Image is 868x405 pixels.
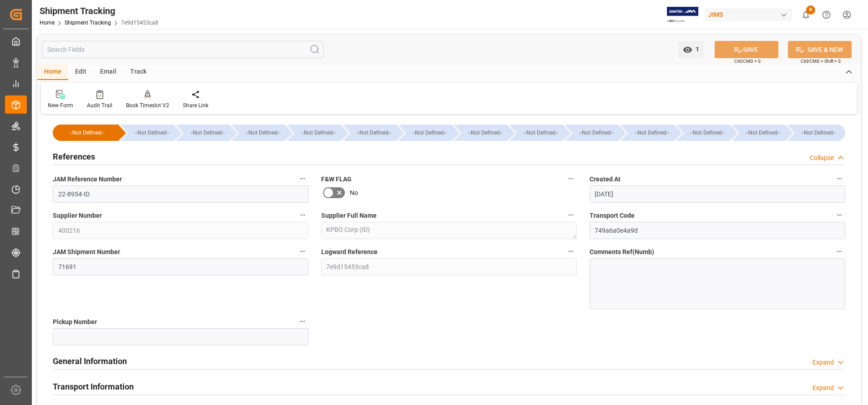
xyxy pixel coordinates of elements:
div: Home [37,65,68,80]
div: New Form [48,101,73,110]
div: --Not Defined-- [732,125,785,141]
span: Pickup Number [53,317,97,327]
div: --Not Defined-- [343,125,396,141]
button: F&W FLAG [565,173,577,185]
div: --Not Defined-- [53,125,118,141]
button: Help Center [816,5,837,25]
div: --Not Defined-- [565,125,618,141]
div: --Not Defined-- [519,125,563,141]
button: JIMS [705,6,796,23]
div: Email [93,65,123,80]
button: Supplier Number [297,209,308,221]
div: JIMS [705,8,792,21]
div: Audit Trail [87,101,112,110]
div: --Not Defined-- [574,125,618,141]
div: --Not Defined-- [121,125,174,141]
div: Collapse [810,153,834,163]
div: --Not Defined-- [241,125,285,141]
span: Transport Code [590,211,635,220]
h2: Transport Information [53,380,134,393]
div: --Not Defined-- [741,125,785,141]
div: --Not Defined-- [621,125,674,141]
div: --Not Defined-- [676,125,730,141]
button: SAVE [715,41,778,58]
div: Book Timeslot V2 [126,101,169,110]
input: Search Fields [42,41,323,58]
textarea: KPBO Corp (ID) [321,222,577,239]
button: Pickup Number [297,315,308,327]
h2: General Information [53,355,127,367]
button: Comments Ref(Numb) [833,245,845,257]
span: Created At [590,175,621,184]
div: --Not Defined-- [787,125,845,141]
button: open menu [678,41,704,58]
div: --Not Defined-- [352,125,396,141]
span: 8 [806,5,815,15]
button: Transport Code [833,209,845,221]
button: SAVE & NEW [788,41,852,58]
div: --Not Defined-- [463,125,507,141]
button: JAM Reference Number [297,173,308,185]
div: --Not Defined-- [130,125,174,141]
span: 1 [692,45,699,53]
input: DD-MM-YYYY [590,185,845,203]
div: --Not Defined-- [287,125,340,141]
a: Shipment Tracking [65,20,111,26]
div: --Not Defined-- [408,125,452,141]
div: Expand [812,358,834,367]
div: Track [123,65,153,80]
div: Expand [812,383,834,393]
button: JAM Shipment Number [297,245,308,257]
button: Supplier Full Name [565,209,577,221]
div: --Not Defined-- [232,125,285,141]
div: --Not Defined-- [797,125,841,141]
div: --Not Defined-- [630,125,674,141]
div: --Not Defined-- [454,125,507,141]
div: --Not Defined-- [296,125,340,141]
span: Ctrl/CMD + S [734,58,761,65]
span: Comments Ref(Numb) [590,247,654,257]
button: show 8 new notifications [796,5,816,25]
div: Share Link [183,101,208,110]
span: JAM Shipment Number [53,247,120,257]
span: No [350,188,358,198]
span: F&W FLAG [321,175,352,184]
div: Shipment Tracking [40,4,158,18]
span: Supplier Number [53,211,102,220]
button: Logward Reference [565,245,577,257]
div: --Not Defined-- [176,125,229,141]
div: --Not Defined-- [185,125,229,141]
span: Supplier Full Name [321,211,377,220]
button: Created At [833,173,845,185]
span: JAM Reference Number [53,175,122,184]
a: Home [40,20,55,26]
div: Edit [68,65,93,80]
div: --Not Defined-- [62,125,112,141]
div: --Not Defined-- [399,125,452,141]
div: --Not Defined-- [686,125,730,141]
span: Logward Reference [321,247,378,257]
div: --Not Defined-- [510,125,563,141]
h2: References [53,150,95,163]
img: Exertis%20JAM%20-%20Email%20Logo.jpg_1722504956.jpg [667,7,698,23]
span: Ctrl/CMD + Shift + S [801,58,841,65]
